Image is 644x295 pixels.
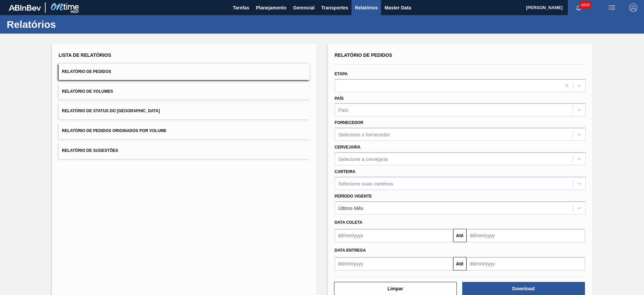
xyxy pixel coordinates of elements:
[453,257,467,270] button: Até
[335,145,361,150] label: Cervejaria
[335,169,356,174] label: Carteira
[467,257,585,270] input: dd/mm/yyyy
[608,4,616,12] img: userActions
[59,142,310,159] button: Relatório de Sugestões
[59,52,111,58] span: Lista de Relatórios
[59,83,310,100] button: Relatório de Volumes
[568,3,589,12] button: Notificações
[62,69,111,74] span: Relatório de Pedidos
[338,132,390,137] div: Selecione o fornecedor
[62,128,167,133] span: Relatório de Pedidos Originados por Volume
[293,4,315,12] span: Gerencial
[233,4,249,12] span: Tarefas
[467,229,585,242] input: dd/mm/yyyy
[335,72,348,76] label: Etapa
[338,156,388,162] div: Selecione a cervejaria
[384,4,411,12] span: Master Data
[335,220,363,225] span: Data coleta
[453,229,467,242] button: Até
[335,194,372,199] label: Período Vigente
[59,123,310,139] button: Relatório de Pedidos Originados por Volume
[629,4,637,12] img: Logout
[9,5,41,11] img: TNhmsLtSVTkK8tSr43FrP2fwEKptu5GPRR3wAAAABJRU5ErkJggg==
[335,257,453,270] input: dd/mm/yyyy
[335,229,453,242] input: dd/mm/yyyy
[59,103,310,119] button: Relatório de Status do [GEOGRAPHIC_DATA]
[256,4,286,12] span: Planejamento
[338,180,393,186] div: Selecione suas carteiras
[62,109,160,113] span: Relatório de Status do [GEOGRAPHIC_DATA]
[59,64,310,80] button: Relatório de Pedidos
[338,205,364,211] div: Último Mês
[355,4,378,12] span: Relatórios
[335,96,344,101] label: País
[321,4,348,12] span: Transportes
[62,89,113,94] span: Relatório de Volumes
[338,107,348,113] div: País
[335,248,366,253] span: Data entrega
[335,52,392,58] span: Relatório de Pedidos
[7,20,126,28] h1: Relatórios
[335,120,363,125] label: Fornecedor
[579,1,591,9] span: 4868
[62,148,118,153] span: Relatório de Sugestões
